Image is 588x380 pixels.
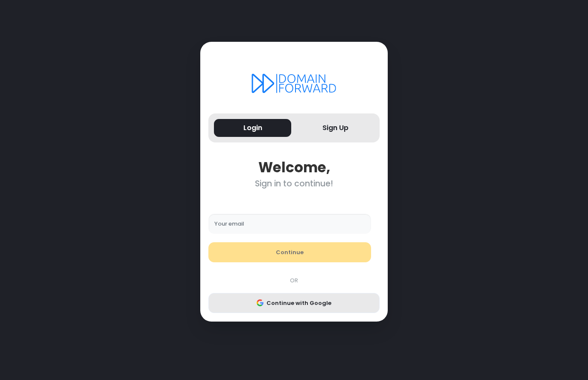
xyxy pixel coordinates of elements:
div: Welcome, [208,159,380,176]
div: Sign in to continue! [208,179,380,189]
button: Continue with Google [208,293,380,313]
button: Sign Up [297,119,374,137]
div: OR [205,276,384,285]
button: Login [214,119,291,137]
